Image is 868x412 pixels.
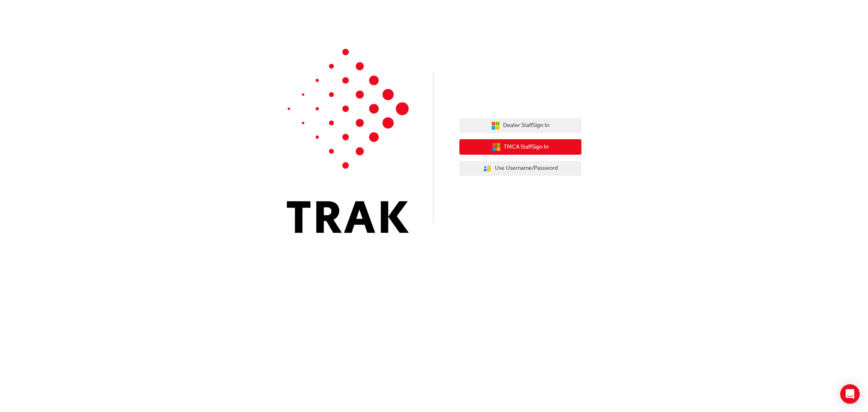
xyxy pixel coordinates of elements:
img: Trak [287,49,409,233]
div: Open Intercom Messenger [840,384,860,404]
button: Dealer StaffSign In [459,118,582,134]
button: Use Username/Password [459,161,582,176]
button: TMCA StaffSign In [459,139,582,155]
span: Dealer Staff Sign In [503,121,550,130]
span: Use Username/Password [495,164,558,173]
span: TMCA Staff Sign In [504,142,549,152]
